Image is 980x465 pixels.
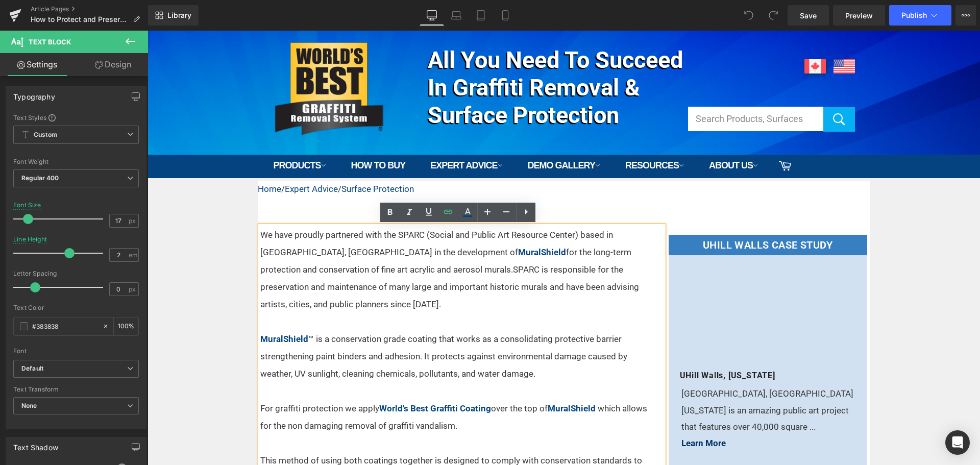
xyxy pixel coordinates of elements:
a: Learn More [534,407,578,418]
a: MuralShield [371,216,419,227]
span: px [129,217,137,224]
div: Text Shadow [13,437,58,452]
a: MuralShield [113,303,161,313]
a: PRODUCTS [115,125,191,146]
div: Font Size [13,202,41,209]
a: Preview [833,5,885,26]
span: SPARC is responsible for the preservation and maintenance of many large and important historic mu... [113,234,492,279]
div: % [114,317,138,335]
a: RESOURCES [467,125,549,146]
div: Line Height [13,236,47,243]
span: Preview [845,10,873,21]
b: Regular 400 [21,174,59,182]
img: USA Graffiti Removers [686,29,707,43]
a: HOW TO BUY [193,125,271,146]
div: Text Styles [13,113,139,121]
span: Text Block [29,38,71,46]
button: More [955,5,976,26]
a: Mobile [493,5,518,26]
span: em [129,252,137,258]
a: Surface Protection [194,153,266,163]
a: ABOUT US [551,125,623,146]
p: For graffiti protection we apply over the top of which allows for the non damaging removal of gra... [113,369,503,404]
div: Font Weight [13,158,139,165]
input: Color [32,321,97,332]
a: EXPERT ADVICE [272,125,367,146]
a: MuralShield [400,373,448,383]
a: DEMO GALLERY [370,125,465,146]
a: Laptop [444,5,469,26]
a: Home [110,153,134,163]
button: Redo [763,5,783,26]
span: How to Protect and Preserve Your Mural [31,15,129,23]
strong: All You Need To Succeed In Graffiti Removal & Surface Protection [280,16,535,98]
a: Design [76,53,150,76]
b: None [21,402,37,409]
div: Open Intercom Messenger [945,430,970,455]
button: Publish [889,5,951,26]
a: UHill Walls, [US_STATE] [532,340,628,350]
p: We have proudly partnered with the SPARC (Social and Public Art Resource Center) based in [GEOGRA... [113,195,503,282]
a: New Library [148,5,199,26]
a: Desktop [420,5,444,26]
p: This method of using both coatings together is designed to comply with conservation standards to ... [113,421,503,456]
i: Default [21,364,43,373]
p: [GEOGRAPHIC_DATA], [GEOGRAPHIC_DATA][US_STATE] is an amazing public art project that features ove... [534,355,707,404]
p: / / [110,153,723,163]
p: ™ is a conservation grade coating that works as a consolidating protective barrier strengthening ... [113,300,503,352]
a: Tablet [469,5,493,26]
div: Text Transform [13,386,139,393]
span: Library [167,11,191,20]
a: Article Pages [31,5,148,13]
h1: UHill Walls case studY [529,209,713,219]
div: Typography [13,87,55,101]
span: px [129,286,137,292]
button: Undo [739,5,759,26]
img: Canadian Graffiti Removers [657,29,678,43]
div: Letter Spacing [13,270,139,277]
div: Text Color [13,304,139,311]
b: Custom [34,131,57,139]
input: Search Products, Surfaces [541,76,675,101]
a: Expert Advice [137,153,190,163]
a: World's Best Graffiti Coating [232,373,344,383]
div: Font [13,348,139,355]
span: Save [800,10,817,21]
span: Publish [901,11,927,19]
